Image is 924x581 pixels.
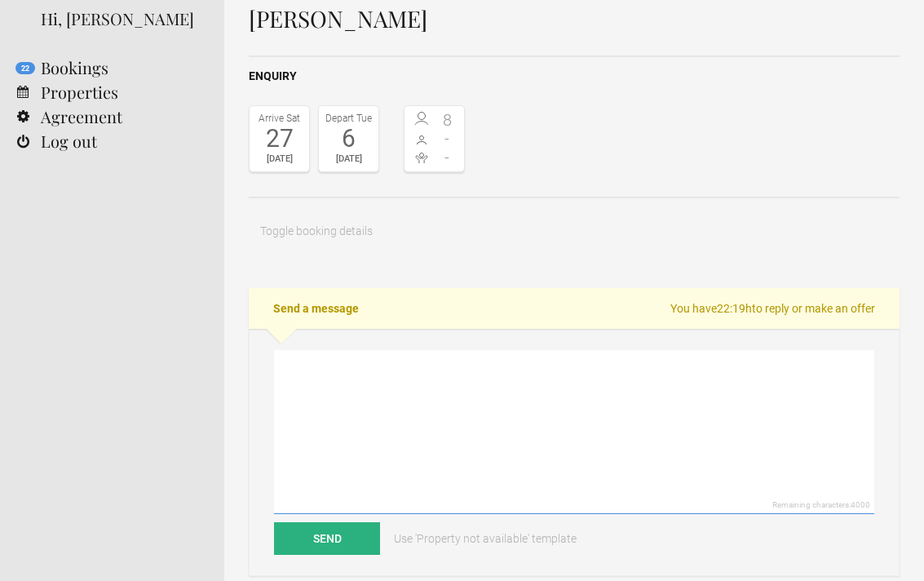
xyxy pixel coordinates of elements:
[717,302,752,315] flynt-countdown: 22:19h
[382,522,588,555] a: Use 'Property not available' template
[435,131,461,147] span: -
[323,126,374,151] div: 6
[249,7,900,31] h1: [PERSON_NAME]
[249,68,900,85] h2: Enquiry
[254,151,305,167] div: [DATE]
[435,149,461,166] span: -
[274,522,380,555] button: Send
[15,62,35,74] flynt-notification-badge: 22
[41,7,200,31] div: Hi, [PERSON_NAME]
[323,110,374,126] div: Depart Tue
[249,288,900,329] h2: Send a message
[670,300,875,317] span: You have to reply or make an offer
[323,151,374,167] div: [DATE]
[435,112,461,128] span: 8
[249,215,384,247] button: Toggle booking details
[254,126,305,151] div: 27
[254,110,305,126] div: Arrive Sat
